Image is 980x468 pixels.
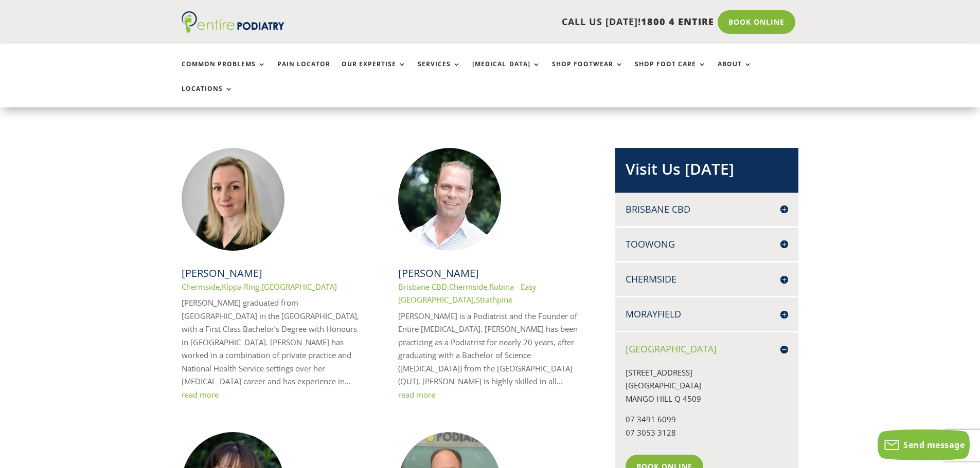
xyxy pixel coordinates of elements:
a: Chermside [182,282,220,292]
a: [PERSON_NAME] [182,266,262,280]
a: Pain Locator [277,61,330,83]
p: [PERSON_NAME] is a Podiatrist and the Founder of Entire [MEDICAL_DATA]. [PERSON_NAME] has been pr... [398,310,581,388]
a: Locations [182,85,233,107]
a: Brisbane CBD [398,282,447,292]
h4: Toowong [626,238,788,251]
p: , , , [398,280,581,307]
a: Strathpine [476,294,512,305]
a: [PERSON_NAME] [398,266,479,280]
h4: Brisbane CBD [626,203,788,216]
img: Chris Hope [398,148,501,251]
h4: Morayfield [626,308,788,321]
a: Chermside [449,282,487,292]
h4: Chermside [626,273,788,286]
a: Shop Footwear [552,61,623,83]
a: read more [398,389,435,400]
p: CALL US [DATE]! [324,15,714,29]
h2: Visit Us [DATE] [626,158,788,185]
a: Book Online [718,10,795,34]
span: 1800 4 ENTIRE [641,15,714,28]
a: Shop Foot Care [635,61,706,83]
a: About [718,61,752,83]
a: Common Problems [182,61,266,83]
a: Entire Podiatry [182,25,284,35]
img: Rachael Edmonds [182,148,284,251]
p: [PERSON_NAME] graduated from [GEOGRAPHIC_DATA] in the [GEOGRAPHIC_DATA], with a First Class Bache... [182,296,365,388]
a: [GEOGRAPHIC_DATA] [261,282,337,292]
button: Send message [878,429,970,460]
p: , , [182,280,365,294]
a: Our Expertise [342,61,406,83]
img: logo (1) [182,11,284,33]
p: 07 3491 6099 07 3053 3128 [626,413,788,447]
span: Send message [903,439,965,451]
h4: [GEOGRAPHIC_DATA] [626,343,788,355]
a: Kippa Ring [222,282,259,292]
p: [STREET_ADDRESS] [GEOGRAPHIC_DATA] MANGO HILL Q 4509 [626,366,788,414]
a: read more [182,389,219,400]
a: Services [418,61,461,83]
a: [MEDICAL_DATA] [472,61,541,83]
